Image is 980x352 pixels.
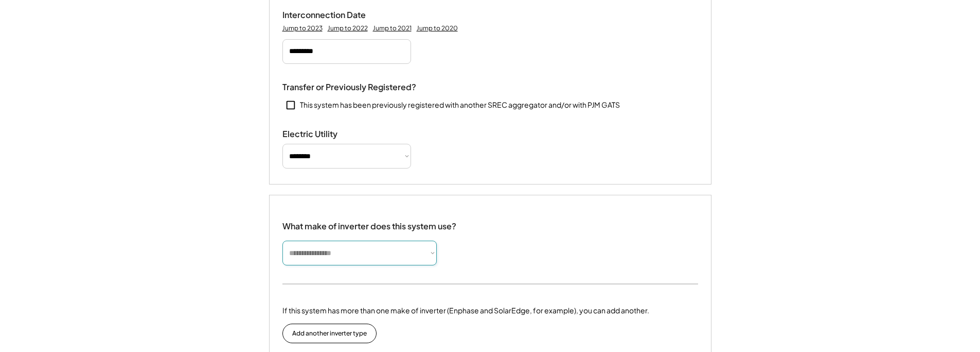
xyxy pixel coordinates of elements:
[417,24,458,32] div: Jump to 2020
[300,100,620,110] div: This system has been previously registered with another SREC aggregator and/or with PJM GATS
[282,305,649,316] div: If this system has more than one make of inverter (Enphase and SolarEdge, for example), you can a...
[282,24,323,32] div: Jump to 2023
[282,324,377,343] button: Add another inverter type
[282,10,385,21] div: Interconnection Date
[282,129,385,140] div: Electric Utility
[373,24,412,32] div: Jump to 2021
[328,24,368,32] div: Jump to 2022
[282,211,456,234] div: What make of inverter does this system use?
[282,82,416,93] div: Transfer or Previously Registered?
